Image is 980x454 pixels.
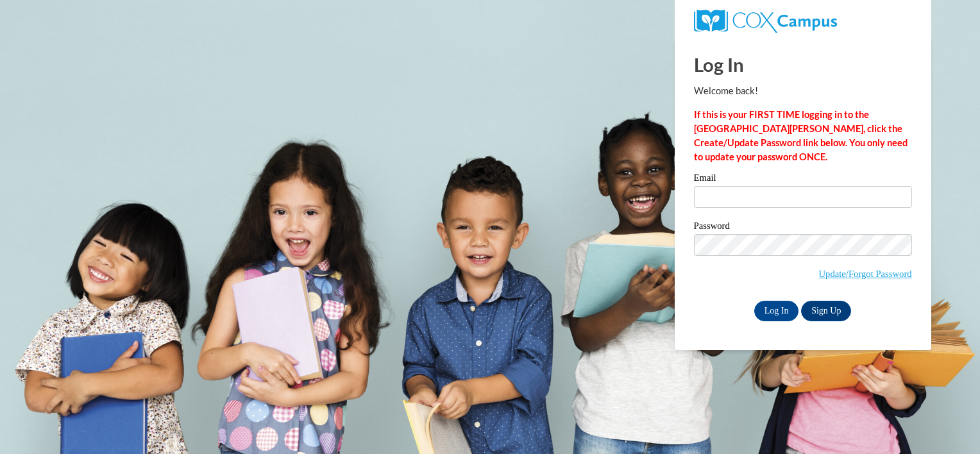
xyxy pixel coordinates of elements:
[694,15,837,26] a: COX Campus
[694,51,912,78] h1: Log In
[694,10,837,33] img: COX Campus
[819,269,912,279] a: Update/Forgot Password
[694,221,912,234] label: Password
[694,84,912,98] p: Welcome back!
[694,173,912,186] label: Email
[801,301,851,321] a: Sign Up
[754,301,799,321] input: Log In
[694,109,908,162] strong: If this is your FIRST TIME logging in to the [GEOGRAPHIC_DATA][PERSON_NAME], click the Create/Upd...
